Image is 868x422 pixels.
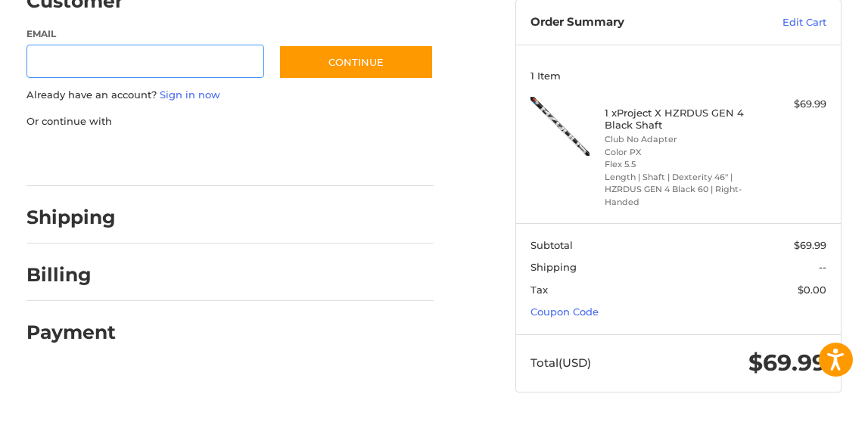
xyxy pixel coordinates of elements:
span: -- [819,261,826,273]
li: Flex 5.5 [605,158,748,171]
label: Email [26,27,264,41]
div: $69.99 [752,97,826,112]
span: $0.00 [798,284,826,296]
h3: Order Summary [530,15,732,30]
li: Club No Adapter [605,133,748,146]
p: Already have an account? [26,88,434,103]
iframe: PayPal-paylater [150,144,263,171]
span: Subtotal [530,239,573,251]
h3: 1 Item [530,70,826,82]
iframe: PayPal-paypal [21,144,135,171]
span: $69.99 [794,239,826,251]
iframe: PayPal-venmo [278,144,391,171]
a: Coupon Code [530,306,599,318]
p: Or continue with [26,114,434,129]
h2: Payment [26,321,116,344]
a: Edit Cart [732,15,826,30]
li: Length | Shaft | Dexterity 46" | HZRDUS GEN 4 Black 60 | Right-Handed [605,171,748,209]
a: Sign in now [160,88,220,101]
button: Continue [278,45,434,79]
span: Total (USD) [530,355,591,370]
h4: 1 x Project X HZRDUS GEN 4 Black Shaft [605,107,748,132]
span: Tax [530,284,548,296]
span: $69.99 [748,349,826,377]
h2: Billing [26,263,115,287]
h2: Shipping [26,206,116,229]
span: Shipping [530,261,577,273]
li: Color PX [605,146,748,159]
